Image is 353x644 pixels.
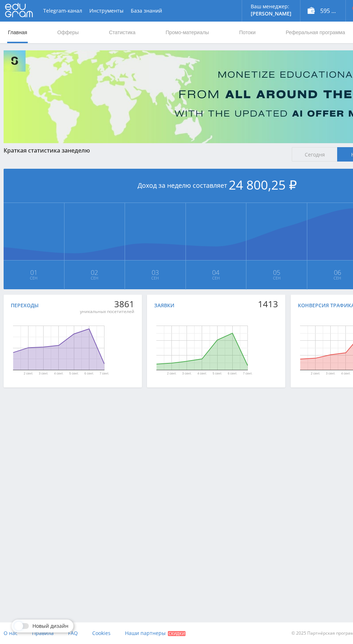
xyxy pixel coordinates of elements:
[32,630,54,636] span: Правила
[4,269,64,275] span: 01
[32,623,68,629] span: Новый дизайн
[84,372,94,376] text: 6 сент.
[247,275,307,281] span: Сен
[228,372,237,376] text: 6 сент.
[4,622,18,644] a: О нас
[125,269,185,275] span: 03
[54,372,63,376] text: 4 сент.
[99,372,109,376] text: 7 сент.
[24,372,33,376] text: 2 сент.
[7,22,28,43] a: Главная
[251,4,291,9] p: Ваш менеджер:
[32,622,54,644] a: Правила
[258,299,278,309] div: 1413
[251,11,291,17] p: [PERSON_NAME]
[92,630,111,636] span: Cookies
[68,630,78,636] span: FAQ
[125,275,185,281] span: Сен
[125,630,166,636] span: Наши партнеры
[4,630,18,636] span: О нас
[165,22,210,43] a: Промо-материалы
[125,622,186,644] a: Наши партнеры Скидки
[229,176,297,193] span: 24 800,25 ₽
[80,309,134,314] div: уникальных посетителей
[213,372,222,376] text: 5 сент.
[197,372,207,376] text: 4 сент.
[68,146,90,154] span: неделю
[65,275,125,281] span: Сен
[4,147,285,154] div: Краткая статистика за
[39,372,48,376] text: 3 сент.
[69,372,79,376] text: 5 сент.
[238,22,256,43] a: Потоки
[247,269,307,275] span: 05
[65,269,125,275] span: 02
[186,275,246,281] span: Сен
[80,299,134,309] div: 3861
[167,372,176,376] text: 2 сент.
[154,303,174,308] div: Заявки
[285,22,346,43] a: Реферальная программа
[182,372,192,376] text: 3 сент.
[108,22,136,43] a: Статистика
[292,147,338,162] span: Сегодня
[186,269,246,275] span: 04
[4,275,64,281] span: Сен
[68,622,78,644] a: FAQ
[11,303,39,308] div: Переходы
[57,22,80,43] a: Офферы
[341,372,350,376] text: 4 сент.
[133,312,271,384] svg: Диаграмма.
[92,622,111,644] a: Cookies
[243,372,253,376] text: 7 сент.
[168,631,186,636] span: Скидки
[310,372,320,376] text: 2 сент.
[326,372,335,376] text: 3 сент.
